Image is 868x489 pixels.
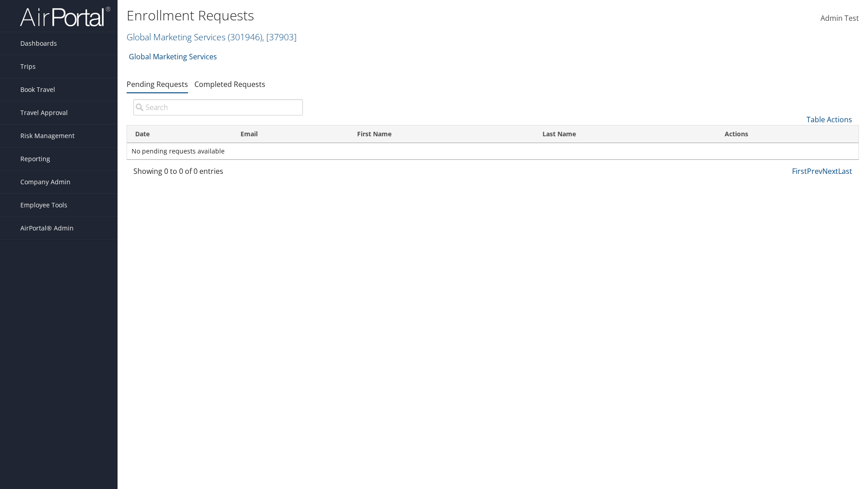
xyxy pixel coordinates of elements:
div: Showing 0 to 0 of 0 entries [133,166,303,181]
span: Risk Management [20,125,75,147]
a: Next [822,166,838,176]
span: Dashboards [20,32,57,55]
td: No pending requests available [127,143,859,159]
a: Last [838,166,852,176]
span: Reporting [20,148,50,170]
a: First [792,166,807,176]
span: Trips [20,55,36,78]
a: Admin Test [821,5,859,33]
span: Admin Test [821,13,859,23]
input: Search [133,99,303,115]
th: Date: activate to sort column descending [127,125,232,143]
th: First Name: activate to sort column ascending [349,125,534,143]
a: Table Actions [807,115,852,125]
span: Travel Approval [20,101,68,124]
span: Book Travel [20,78,55,101]
span: Employee Tools [20,194,67,216]
a: Global Marketing Services [129,48,217,66]
span: ( 301946 ) [228,31,262,43]
th: Last Name: activate to sort column ascending [534,125,717,143]
span: Company Admin [20,171,71,193]
h1: Enrollment Requests [127,6,615,25]
a: Prev [807,166,822,176]
a: Completed Requests [194,79,265,89]
th: Actions [717,125,859,143]
a: Pending Requests [127,79,188,89]
img: airportal-logo.png [20,6,110,27]
a: Global Marketing Services [127,31,297,43]
span: , [ 37903 ] [262,31,297,43]
th: Email: activate to sort column ascending [232,125,349,143]
span: AirPortal® Admin [20,217,74,240]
